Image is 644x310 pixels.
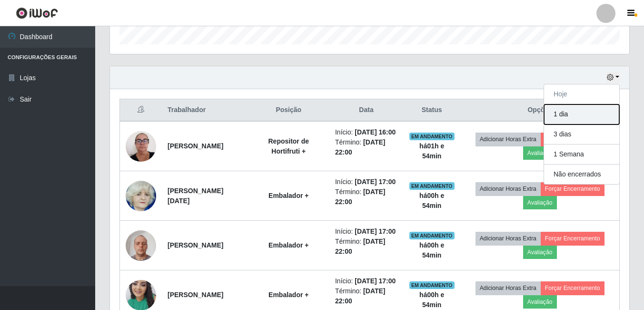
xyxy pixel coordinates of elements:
[335,227,397,237] li: Início:
[335,276,397,286] li: Início:
[476,133,541,146] button: Adicionar Horas Extra
[544,165,619,184] button: Não encerrados
[544,104,619,124] button: 1 dia
[355,128,396,136] time: [DATE] 16:00
[355,178,396,186] time: [DATE] 17:00
[544,145,619,165] button: 1 Semana
[268,137,309,155] strong: Repositor de Hortifruti +
[335,137,397,157] li: Término:
[126,179,156,213] img: 1657005856097.jpeg
[268,192,308,199] strong: Embalador +
[126,225,156,266] img: 1723391026413.jpeg
[16,7,58,19] img: CoreUI Logo
[476,232,541,245] button: Adicionar Horas Extra
[544,84,619,104] button: Hoje
[476,182,541,196] button: Adicionar Horas Extra
[523,146,557,160] button: Avaliação
[335,237,397,257] li: Término:
[126,126,156,166] img: 1756344259057.jpeg
[409,133,455,140] span: EM ANDAMENTO
[248,99,329,122] th: Posição
[541,133,604,146] button: Forçar Encerramento
[335,286,397,306] li: Término:
[335,187,397,207] li: Término:
[268,241,308,249] strong: Embalador +
[329,99,403,122] th: Data
[168,142,223,150] strong: [PERSON_NAME]
[523,295,557,309] button: Avaliação
[460,99,619,122] th: Opções
[409,281,455,289] span: EM ANDAMENTO
[335,177,397,187] li: Início:
[355,277,396,285] time: [DATE] 17:00
[419,241,444,259] strong: há 00 h e 54 min
[541,232,604,245] button: Forçar Encerramento
[544,124,619,145] button: 3 dias
[523,196,557,209] button: Avaliação
[335,127,397,137] li: Início:
[168,241,223,249] strong: [PERSON_NAME]
[409,182,455,190] span: EM ANDAMENTO
[523,246,557,259] button: Avaliação
[355,227,396,235] time: [DATE] 17:00
[419,142,444,160] strong: há 01 h e 54 min
[168,291,223,299] strong: [PERSON_NAME]
[476,281,541,295] button: Adicionar Horas Extra
[168,187,223,205] strong: [PERSON_NAME][DATE]
[403,99,460,122] th: Status
[419,192,444,209] strong: há 00 h e 54 min
[162,99,248,122] th: Trabalhador
[409,232,455,239] span: EM ANDAMENTO
[419,291,444,309] strong: há 00 h e 54 min
[268,291,308,299] strong: Embalador +
[541,182,604,196] button: Forçar Encerramento
[541,281,604,295] button: Forçar Encerramento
